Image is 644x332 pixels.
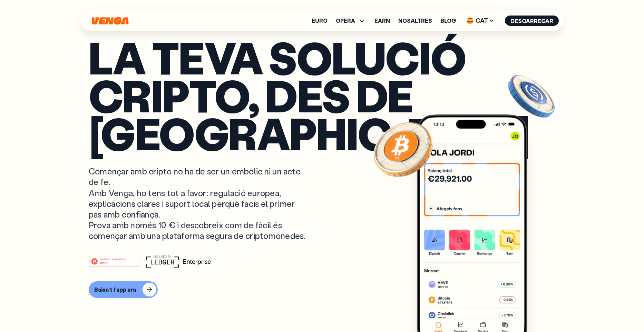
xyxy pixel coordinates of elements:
[100,261,108,264] tspan: Web3
[89,260,140,269] a: #1 PRODUCT OF THE MONTHWeb3
[312,18,328,23] a: Euro
[374,18,390,23] a: Earn
[505,16,559,26] button: Descarregar
[100,258,126,260] tspan: #1 PRODUCT OF THE MONTH
[440,18,456,23] a: Blog
[507,72,556,121] img: USDC coin
[89,281,555,298] a: Baixa't l'app ara
[89,166,307,241] p: Començar amb cripto no ha de ser un embolic ni un acte de fe. Amb Venga, ho tens tot a favor: reg...
[89,39,555,152] p: La teva solució cripto, des de [GEOGRAPHIC_DATA]
[467,17,474,24] img: flag-cat
[398,18,432,23] a: Nosaltres
[336,17,366,25] span: OPERA
[94,286,136,293] div: Baixa't l'app ara
[336,18,355,23] span: OPERA
[89,281,158,298] button: Baixa't l'app ara
[372,118,434,180] img: Bitcoin
[464,15,497,26] span: CAT
[91,17,129,25] svg: Inici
